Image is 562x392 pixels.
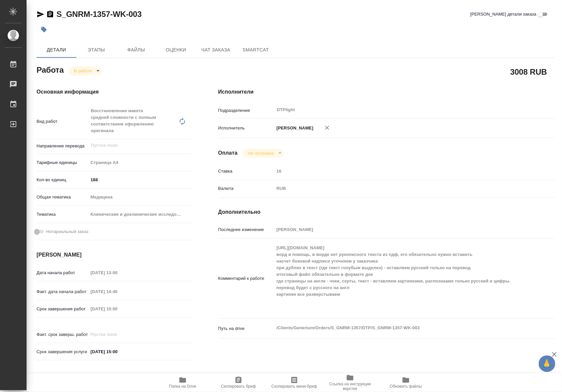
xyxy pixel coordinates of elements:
[88,330,146,339] input: Пустое поле
[274,322,527,334] textarea: /Clients/Generium/Orders/S_GNRM-1357/DTP/S_GNRM-1357-WK-003
[37,159,88,166] p: Тарифные единицы
[88,209,192,220] div: Клинические и доклинические исследования
[80,46,112,54] span: Этапы
[218,107,274,114] p: Подразделение
[88,192,192,203] div: Медицина
[274,242,527,313] textarea: [URL][DOMAIN_NAME] ворд в помощь, в ворде нет рукописного текста из пдф, его обязательно нужно вс...
[41,46,72,54] span: Детали
[541,357,553,371] span: 🙏
[218,88,555,96] h4: Исполнители
[200,46,232,54] span: Чат заказа
[37,306,88,312] p: Срок завершения работ
[218,168,274,175] p: Ставка
[46,228,88,235] span: Нотариальный заказ
[218,149,238,157] h4: Оплата
[218,226,274,233] p: Последнее изменение
[37,194,88,200] p: Общая тематика
[274,125,314,131] p: [PERSON_NAME]
[88,287,146,296] input: Пустое поле
[271,384,317,389] span: Скопировать мини-бриф
[37,349,88,355] p: Срок завершения услуги
[88,157,192,168] div: Страница А4
[211,373,266,392] button: Скопировать бриф
[37,88,192,96] h4: Основная информация
[88,347,146,356] input: ✎ Введи что-нибудь
[120,46,152,54] span: Файлы
[221,384,256,389] span: Скопировать бриф
[37,22,51,37] button: Добавить тэг
[155,373,211,392] button: Папка на Drive
[470,11,536,18] span: [PERSON_NAME] детали заказа
[160,46,192,54] span: Оценки
[37,118,88,125] p: Вид работ
[37,143,88,149] p: Направление перевода
[274,166,527,176] input: Пустое поле
[37,10,45,18] button: Скопировать ссылку для ЯМессенджера
[274,225,527,234] input: Пустое поле
[240,46,272,54] span: SmartCat
[322,373,378,392] button: Ссылка на инструкции верстки
[37,211,88,218] p: Тематика
[46,10,54,18] button: Скопировать ссылку
[218,185,274,192] p: Валюта
[218,125,274,131] p: Исполнитель
[90,141,176,149] input: Пустое поле
[218,275,274,282] p: Комментарий к работе
[56,10,141,19] a: S_GNRM-1357-WK-003
[243,149,284,158] div: В работе
[511,66,547,77] h2: 3008 RUB
[69,66,102,75] div: В работе
[88,304,146,314] input: Пустое поле
[266,373,322,392] button: Скопировать мини-бриф
[37,63,64,75] h2: Работа
[218,208,555,216] h4: Дополнительно
[378,373,434,392] button: Обновить файлы
[88,175,192,185] input: ✎ Введи что-нибудь
[37,270,88,276] p: Дата начала работ
[37,288,88,295] p: Факт. дата начала работ
[88,268,146,277] input: Пустое поле
[320,120,334,135] button: Удалить исполнителя
[169,384,196,389] span: Папка на Drive
[37,251,192,259] h4: [PERSON_NAME]
[37,331,88,338] p: Факт. срок заверш. работ
[539,355,555,372] button: 🙏
[246,150,276,156] button: Не оплачена
[390,384,422,389] span: Обновить файлы
[326,382,374,391] span: Ссылка на инструкции верстки
[37,177,88,183] p: Кол-во единиц
[72,68,94,74] button: В работе
[218,325,274,332] p: Путь на drive
[274,183,527,194] div: RUB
